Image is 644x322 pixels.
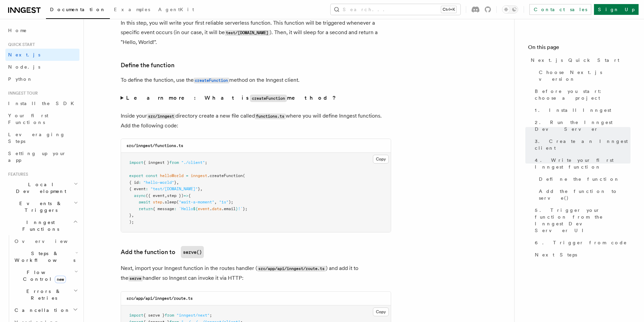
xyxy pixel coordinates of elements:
[12,288,73,301] span: Errors & Retries
[160,173,184,178] span: helloWorld
[502,5,518,14] button: Toggle dark mode
[139,180,141,185] span: :
[225,30,270,36] code: test/[DOMAIN_NAME]
[153,200,162,204] span: step
[528,43,630,54] h4: On this page
[165,193,167,198] span: ,
[532,104,630,116] a: 1. Install Inngest
[165,313,174,318] span: from
[532,85,630,104] a: Before you start: choose a project
[5,219,73,232] span: Inngest Functions
[535,251,577,258] span: Next Steps
[176,313,210,318] span: "inngest/next"
[207,173,243,178] span: .createFunction
[129,180,139,185] span: { id
[200,187,202,191] span: ,
[153,206,174,211] span: { message
[198,206,210,211] span: event
[143,313,165,318] span: { serve }
[128,276,143,281] code: serve
[12,250,75,264] span: Steps & Workflows
[532,249,630,261] a: Next Steps
[5,172,28,177] span: Features
[129,160,143,165] span: import
[198,187,200,191] span: }
[181,246,204,258] code: serve()
[5,200,74,214] span: Events & Triggers
[5,91,38,96] span: Inngest tour
[539,69,630,82] span: Choose Next.js version
[532,237,630,249] a: 6. Trigger from code
[5,73,79,85] a: Python
[210,313,212,318] span: ;
[8,27,27,34] span: Home
[529,4,591,15] a: Contact sales
[129,313,143,318] span: import
[8,113,48,125] span: Your first Functions
[176,180,179,185] span: ,
[5,147,79,166] a: Setting up your app
[5,61,79,73] a: Node.js
[169,160,179,165] span: from
[236,206,238,211] span: }
[12,307,70,314] span: Cancellation
[146,173,158,178] span: const
[129,187,146,191] span: { event
[8,101,78,106] span: Install the SDK
[229,200,233,204] span: );
[12,269,74,282] span: Flow Control
[12,304,79,316] button: Cancellation
[210,206,212,211] span: .
[536,66,630,85] a: Choose Next.js version
[535,239,627,246] span: 6. Trigger from code
[8,132,65,144] span: Leveraging Steps
[121,75,391,85] p: To define the function, use the method on the Inngest client.
[8,52,40,57] span: Next.js
[143,180,174,185] span: "hello-world"
[146,187,148,191] span: :
[55,276,66,283] span: new
[532,204,630,237] a: 5. Trigger your function from the Inngest Dev Server UI
[219,200,229,204] span: "1s"
[184,193,188,198] span: =>
[121,18,391,47] p: In this step, you will write your first reliable serverless function. This function will be trigg...
[179,200,214,204] span: "wait-a-moment"
[5,178,79,197] button: Local Development
[154,2,198,18] a: AgentKit
[121,93,391,103] summary: Learn more: What iscreateFunctionmethod?
[5,181,74,195] span: Local Development
[5,216,79,235] button: Inngest Functions
[194,78,229,83] code: createFunction
[146,193,165,198] span: ({ event
[174,180,176,185] span: }
[536,173,630,185] a: Define the function
[191,173,207,178] span: inngest
[50,7,106,12] span: Documentation
[243,206,247,211] span: };
[5,24,79,36] a: Home
[243,173,245,178] span: (
[121,111,391,130] p: Inside your directory create a new file called where you will define Inngest functions. Add the f...
[255,114,286,119] code: functions.ts
[5,197,79,216] button: Events & Triggers
[193,206,198,211] span: ${
[535,88,630,101] span: Before you start: choose a project
[143,160,169,165] span: { inngest }
[174,206,176,211] span: :
[139,206,153,211] span: return
[373,307,389,316] button: Copy
[5,42,35,47] span: Quick start
[179,206,193,211] span: `Hello
[539,188,630,201] span: Add the function to serve()
[8,151,66,163] span: Setting up your app
[535,207,630,234] span: 5. Trigger your function from the Inngest Dev Server UI
[528,54,630,66] a: Next.js Quick Start
[205,160,207,165] span: ;
[8,76,33,82] span: Python
[535,138,630,151] span: 3. Create an Inngest client
[12,235,79,247] a: Overview
[5,97,79,109] a: Install the SDK
[129,220,134,224] span: );
[126,296,193,301] code: src/app/api/inngest/route.ts
[5,128,79,147] a: Leveraging Steps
